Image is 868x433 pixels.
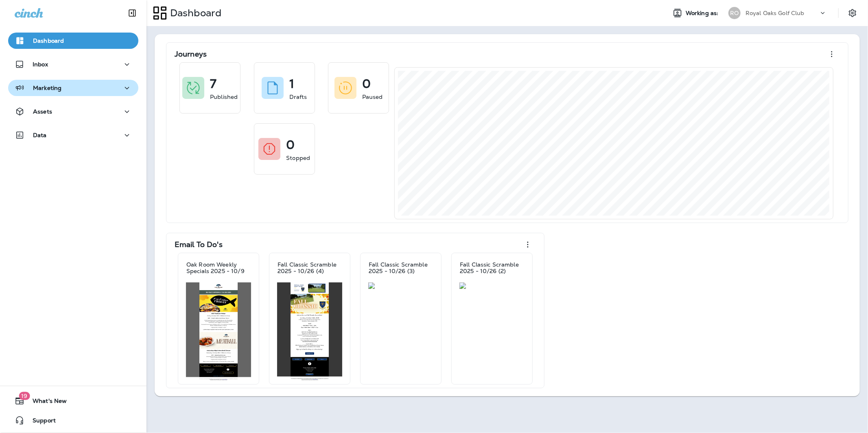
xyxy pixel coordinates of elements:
button: Inbox [8,56,138,72]
p: Data [33,132,47,138]
img: c048f59f-0b78-4859-b4b3-1c818e4ca8ac.jpg [368,282,433,289]
p: Stopped [286,154,310,162]
p: Royal Oaks Golf Club [746,10,805,16]
p: Fall Classic Scramble 2025 - 10/26 (4) [278,261,342,274]
span: Working as: [686,10,720,17]
p: 0 [362,80,371,88]
button: Support [8,412,138,429]
p: Oak Room Weekly Specials 2025 - 10/9 [186,261,251,274]
p: Email To Do's [175,241,223,249]
p: Marketing [33,85,61,91]
p: 7 [210,80,216,88]
img: d625eb16-848e-4217-a968-e6d6a982e909.jpg [277,282,342,381]
button: Marketing [8,80,138,96]
p: Assets [33,108,52,115]
p: 1 [289,80,294,88]
p: Paused [362,93,383,101]
span: What's New [24,398,67,407]
p: Fall Classic Scramble 2025 - 10/26 (2) [460,261,524,274]
p: Published [210,93,238,101]
button: Data [8,127,138,143]
p: 0 [286,141,295,149]
button: Assets [8,103,138,120]
img: a3ac062d-3741-4f57-acc3-3f83c45a1cc5.jpg [459,282,525,289]
img: e0dd56b7-195a-4fbb-80bf-84cd6475ed86.jpg [186,282,251,381]
button: Dashboard [8,33,138,49]
span: Support [24,417,56,427]
p: Inbox [33,61,48,68]
p: Journeys [175,50,207,58]
button: 19What's New [8,393,138,409]
button: Settings [845,6,860,20]
button: Collapse Sidebar [121,5,144,21]
span: 19 [19,392,30,400]
p: Drafts [289,93,307,101]
div: RO [728,7,741,19]
p: Dashboard [167,7,221,19]
p: Dashboard [33,37,64,44]
p: Fall Classic Scramble 2025 - 10/26 (3) [369,261,433,274]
